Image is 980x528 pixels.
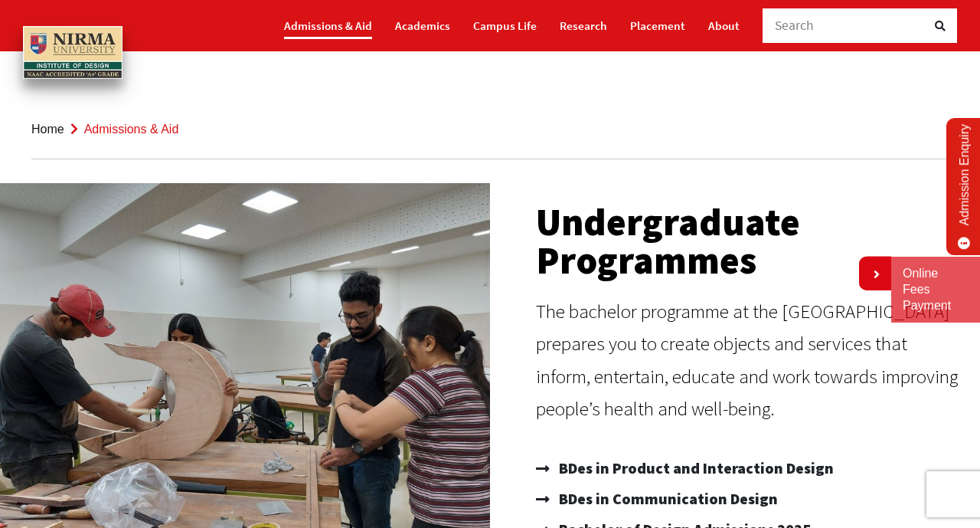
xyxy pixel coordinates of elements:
[560,12,607,39] a: Research
[23,26,122,79] img: main_logo
[555,453,834,484] span: BDes in Product and Interaction Design
[536,453,965,484] a: BDes in Product and Interaction Design
[31,123,64,136] a: Home
[395,12,450,39] a: Academics
[284,12,372,39] a: Admissions & Aid
[775,17,815,34] span: Search
[84,123,179,136] span: Admissions & Aid
[555,484,778,514] span: BDes in Communication Design
[473,12,537,39] a: Campus Life
[31,100,949,159] nav: breadcrumb
[536,484,965,514] a: BDes in Communication Design
[903,266,969,313] a: Online Fees Payment
[630,12,685,39] a: Placement
[536,203,965,280] h2: Undergraduate Programmes
[536,295,965,425] p: The bachelor programme at the [GEOGRAPHIC_DATA] prepares you to create objects and services that ...
[708,12,740,39] a: About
